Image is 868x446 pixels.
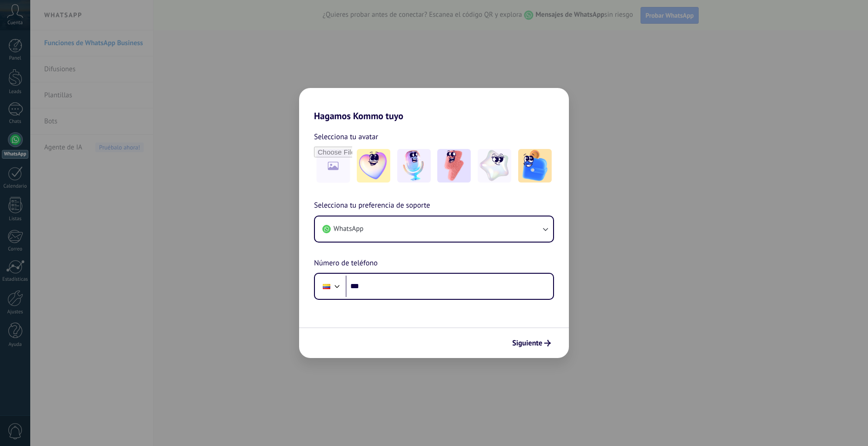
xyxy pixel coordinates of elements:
span: Selecciona tu preferencia de soporte [314,200,430,212]
img: -1.jpeg [357,149,390,182]
div: Colombia: + 57 [318,277,335,296]
img: -4.jpeg [478,149,511,182]
h2: Hagamos Kommo tuyo [299,88,569,122]
span: Número de teléfono [314,257,378,270]
button: Siguiente [508,335,555,351]
img: -3.jpeg [437,149,471,182]
span: WhatsApp [334,224,363,234]
span: Siguiente [512,340,542,346]
span: Selecciona tu avatar [314,131,378,143]
img: -5.jpeg [518,149,552,182]
img: -2.jpeg [397,149,431,182]
button: WhatsApp [315,216,553,242]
